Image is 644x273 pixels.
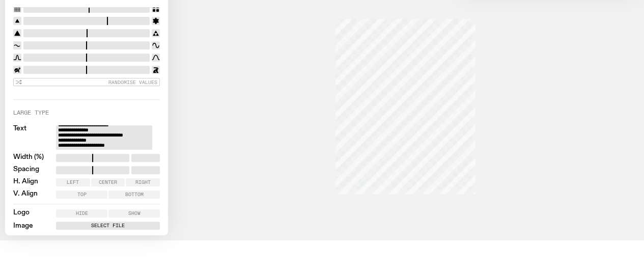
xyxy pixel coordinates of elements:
span: Randomise Values [108,79,157,85]
label: Text [13,125,26,150]
label: Select File [58,222,158,230]
label: H. Align [13,178,38,186]
span: Left [67,180,79,185]
span: Center [99,180,117,185]
span: Right [135,180,151,185]
span: Hide [76,211,88,216]
label: Width (%) [13,154,44,162]
span: Bottom [125,192,144,197]
label: Logo [13,209,30,217]
span: Show [128,211,141,216]
label: Large Type [13,110,49,116]
label: Spacing [13,166,39,174]
label: V. Align [13,190,38,199]
button: Randomise Values [13,78,160,86]
span: Top [77,192,87,197]
label: Image [13,223,33,229]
